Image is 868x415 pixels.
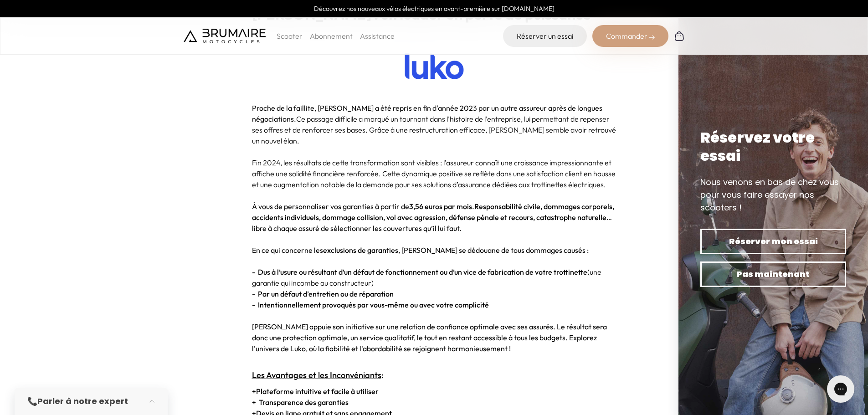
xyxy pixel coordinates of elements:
[252,370,381,380] span: Les Avantages et les Inconvéniants
[252,266,616,288] p: (une garantie qui incombe au constructeur)
[252,157,616,190] p: Fin 2024, les résultats de cette transformation sont visibles : l’assureur connaît une croissance...
[252,398,349,407] span: + Transparence des garanties
[323,246,398,255] strong: exclusions de garanties
[822,372,859,406] iframe: Gorgias live chat messenger
[252,103,602,123] span: Proche de la faillite, [PERSON_NAME] a été repris en fin d'année 2023 par un autre assureur après...
[252,387,379,396] strong: Plateforme intuitive et facile à utiliser
[592,25,668,47] div: Commander
[252,267,587,277] strong: - Dus à l’usure ou résultant d’un défaut de fonctionnement ou d’un vice de fabrication de votre t...
[252,202,614,233] span: À vous de personnaliser vos garanties à partir de . … libre à chaque assuré de sélectionner les c...
[252,289,394,298] strong: - Par un défaut d’entretien ou de réparation
[252,370,384,380] strong: :
[252,246,589,255] span: En ce qui concerne les , [PERSON_NAME] se dédouane de tous dommages causés :
[310,31,353,41] a: Abonnement
[674,31,685,41] img: Panier
[184,29,266,43] img: Brumaire Motocycles
[252,322,607,353] span: [PERSON_NAME] appuie son initiative sur une relation de confiance optimale avec ses assurés. Le r...
[360,31,395,41] a: Assistance
[277,31,303,41] p: Scooter
[252,102,616,146] p: Ce passage difficile a marqué un tournant dans l’histoire de l’entreprise, lui permettant de repe...
[649,35,655,40] img: right-arrow-2.png
[252,300,489,309] strong: - Intentionnellement provoqués par vous-même ou avec votre complicité
[503,25,587,47] a: Réserver un essai
[409,202,472,211] strong: 3,56 euros par mois
[252,387,256,396] span: +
